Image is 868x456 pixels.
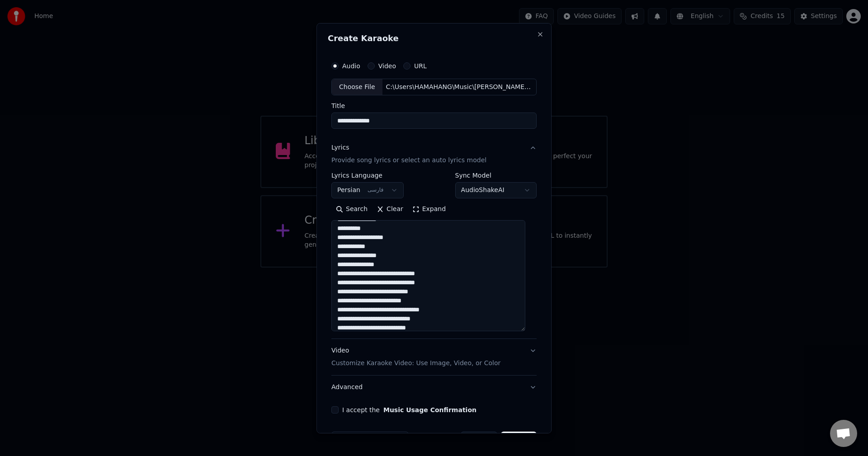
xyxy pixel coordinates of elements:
button: Advanced [331,376,537,399]
button: Expand [408,202,450,216]
div: LyricsProvide song lyrics or select an auto lyrics model [331,172,537,338]
button: Create [501,432,537,448]
label: URL [414,62,427,69]
label: Lyrics Language [331,172,404,179]
button: LyricsProvide song lyrics or select an auto lyrics model [331,136,537,172]
label: I accept the [342,407,476,413]
h2: Create Karaoke [328,34,540,42]
label: Video [378,62,396,69]
button: Clear [372,202,408,216]
div: Choose File [332,79,382,95]
p: Customize Karaoke Video: Use Image, Video, or Color [331,359,500,368]
p: Provide song lyrics or select an auto lyrics model [331,156,486,165]
label: Title [331,103,537,109]
div: Lyrics [331,143,349,152]
button: VideoCustomize Karaoke Video: Use Image, Video, or Color [331,339,537,375]
button: I accept the [383,407,476,413]
label: Sync Model [455,172,537,179]
button: Search [331,202,372,216]
label: Audio [342,62,360,69]
div: C:\Users\HAMAHANG\Music\[PERSON_NAME].mp3 [382,82,536,91]
button: Cancel [461,432,497,448]
div: Video [331,346,500,368]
